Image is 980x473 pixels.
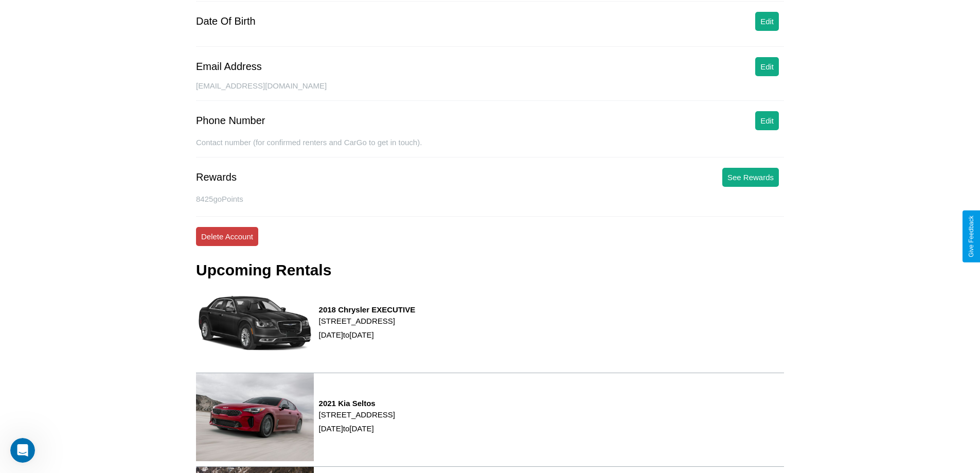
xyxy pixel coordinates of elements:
[196,171,237,183] div: Rewards
[319,328,416,342] p: [DATE] to [DATE]
[755,111,779,130] button: Edit
[196,261,331,279] h3: Upcoming Rentals
[196,15,256,27] div: Date Of Birth
[319,399,395,408] h3: 2021 Kia Seltos
[196,373,314,461] img: rental
[196,61,262,73] div: Email Address
[319,408,395,422] p: [STREET_ADDRESS]
[755,57,779,76] button: Edit
[196,279,314,367] img: rental
[196,227,258,246] button: Delete Account
[196,138,784,157] div: Contact number (for confirmed renters and CarGo to get in touch).
[755,12,779,31] button: Edit
[968,216,975,257] div: Give Feedback
[10,438,35,463] iframe: Intercom live chat
[196,192,784,206] p: 8425 goPoints
[722,168,779,187] button: See Rewards
[319,422,395,435] p: [DATE] to [DATE]
[319,314,416,328] p: [STREET_ADDRESS]
[196,115,265,127] div: Phone Number
[319,305,416,314] h3: 2018 Chrysler EXECUTIVE
[196,81,784,101] div: [EMAIL_ADDRESS][DOMAIN_NAME]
